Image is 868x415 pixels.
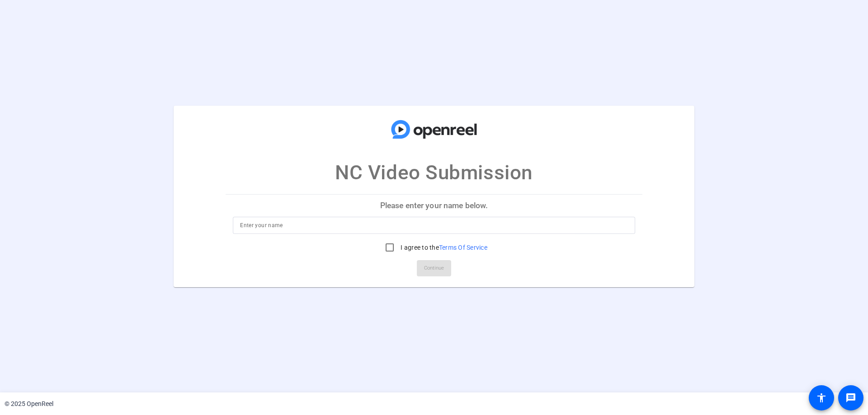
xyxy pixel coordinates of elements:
[226,195,642,216] p: Please enter your name below.
[845,392,856,403] mat-icon: message
[5,399,53,409] div: © 2025 OpenReel
[399,243,487,252] label: I agree to the
[240,220,628,231] input: Enter your name
[439,244,487,251] a: Terms Of Service
[335,158,533,187] p: NC Video Submission
[816,392,827,403] mat-icon: accessibility
[389,114,479,144] img: company-logo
